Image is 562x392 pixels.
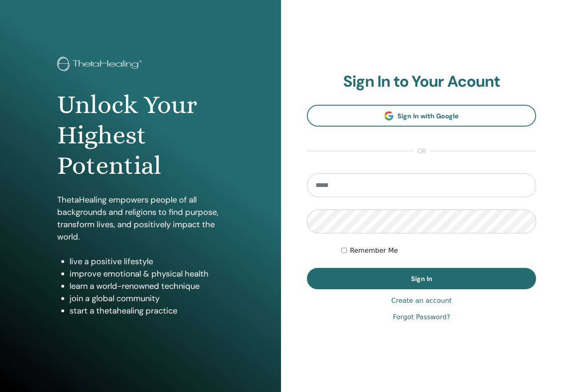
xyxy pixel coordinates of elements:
[70,304,224,317] li: start a thetahealing practice
[341,246,536,256] div: Keep me authenticated indefinitely or until I manually logout
[307,268,536,289] button: Sign In
[350,246,398,256] label: Remember Me
[70,280,224,292] li: learn a world-renowned technique
[411,274,432,283] span: Sign In
[70,255,224,267] li: live a positive lifestyle
[70,267,224,280] li: improve emotional & physical health
[397,112,459,120] span: Sign In with Google
[391,296,452,306] a: Create an account
[413,146,430,156] span: or
[393,312,450,322] a: Forgot Password?
[57,194,224,243] p: ThetaHealing empowers people of all backgrounds and religions to find purpose, transform lives, a...
[307,105,536,127] a: Sign In with Google
[307,72,536,91] h2: Sign In to Your Acount
[70,292,224,304] li: join a global community
[57,90,224,181] h1: Unlock Your Highest Potential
